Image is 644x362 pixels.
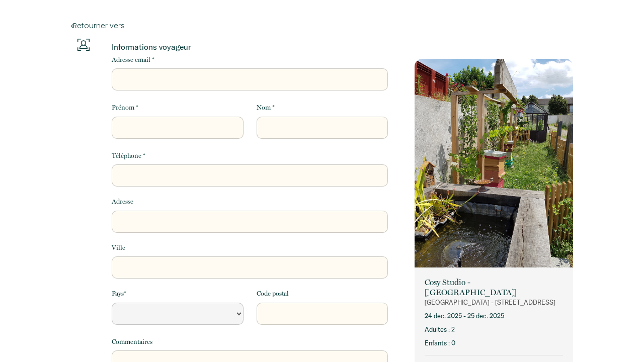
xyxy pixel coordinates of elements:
[112,151,145,161] label: Téléphone *
[112,337,152,347] label: Commentaires
[112,303,243,325] select: Default select example
[112,243,125,253] label: Ville
[112,197,133,207] label: Adresse
[257,289,289,299] label: Code postal
[425,325,563,334] p: Adultes : 2
[425,298,563,307] p: [GEOGRAPHIC_DATA] - [STREET_ADDRESS]
[425,338,563,348] p: Enfants : 0
[112,103,138,113] label: Prénom *
[112,55,154,65] label: Adresse email *
[257,103,275,113] label: Nom *
[112,289,126,299] label: Pays
[112,42,388,52] p: Informations voyageur
[77,39,90,51] img: guests-info
[415,59,573,270] img: rental-image
[71,20,573,31] a: Retourner vers
[425,311,563,321] p: 24 déc. 2025 - 25 déc. 2025
[425,278,563,298] p: Cosy Studio - [GEOGRAPHIC_DATA]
